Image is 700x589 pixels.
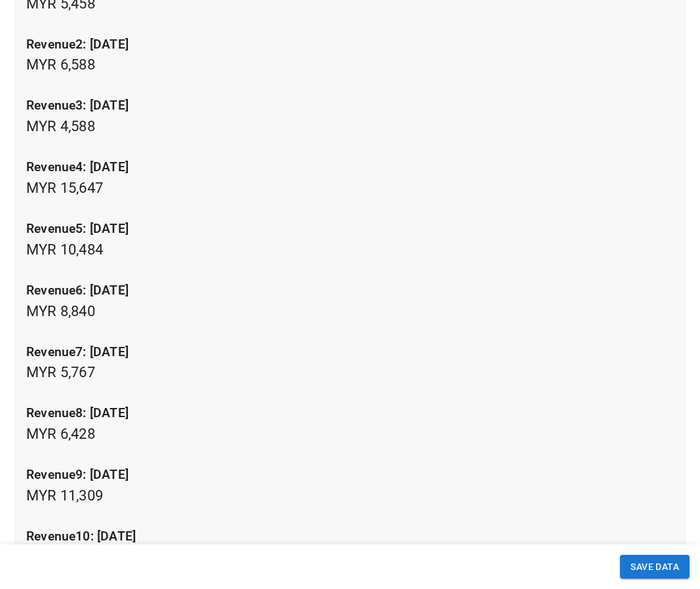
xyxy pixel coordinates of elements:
p: revenue4: [DATE] [26,158,674,177]
p: MYR 12,241 [26,527,674,568]
p: MYR 5,767 [26,343,674,384]
p: revenue9: [DATE] [26,466,674,485]
p: MYR 6,428 [26,404,674,445]
p: revenue2: [DATE] [26,35,674,54]
p: MYR 10,484 [26,220,674,260]
p: revenue8: [DATE] [26,404,674,423]
p: MYR 15,647 [26,158,674,199]
p: revenue5: [DATE] [26,220,674,239]
button: SAVE DATA [620,555,690,579]
p: MYR 4,588 [26,96,674,137]
p: revenue6: [DATE] [26,281,674,300]
p: MYR 6,588 [26,35,674,76]
p: MYR 11,309 [26,466,674,506]
p: revenue10: [DATE] [26,527,674,546]
p: revenue7: [DATE] [26,343,674,362]
p: revenue3: [DATE] [26,96,674,115]
p: MYR 8,840 [26,281,674,322]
